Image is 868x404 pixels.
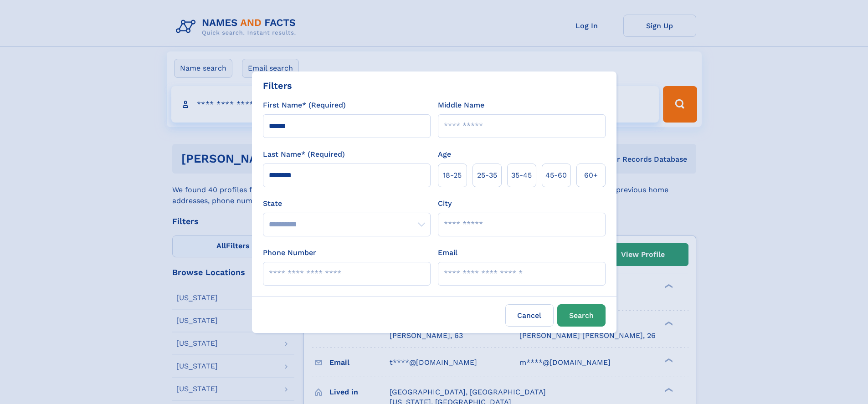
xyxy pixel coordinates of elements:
[477,170,497,181] span: 25‑35
[584,170,598,181] span: 60+
[511,170,532,181] span: 35‑45
[263,247,316,258] label: Phone Number
[263,79,292,92] div: Filters
[263,100,346,111] label: First Name* (Required)
[438,149,451,160] label: Age
[438,100,484,111] label: Middle Name
[438,198,452,209] label: City
[263,149,345,160] label: Last Name* (Required)
[438,247,457,258] label: Email
[545,170,567,181] span: 45‑60
[505,304,554,327] label: Cancel
[263,198,431,209] label: State
[557,304,606,327] button: Search
[443,170,462,181] span: 18‑25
